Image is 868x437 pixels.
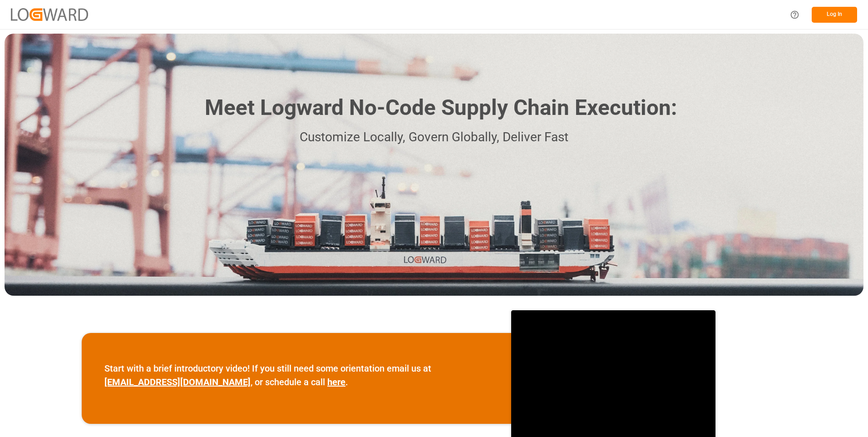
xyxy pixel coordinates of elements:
[104,362,488,389] p: Start with a brief introductory video! If you still need some orientation email us at , or schedu...
[191,127,677,148] p: Customize Locally, Govern Globally, Deliver Fast
[11,8,88,20] img: Logward_new_orange.png
[812,7,857,23] button: Log In
[784,5,805,25] button: Help Center
[327,377,345,387] a: here
[104,377,251,387] a: [EMAIL_ADDRESS][DOMAIN_NAME]
[205,92,677,124] h1: Meet Logward No-Code Supply Chain Execution:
